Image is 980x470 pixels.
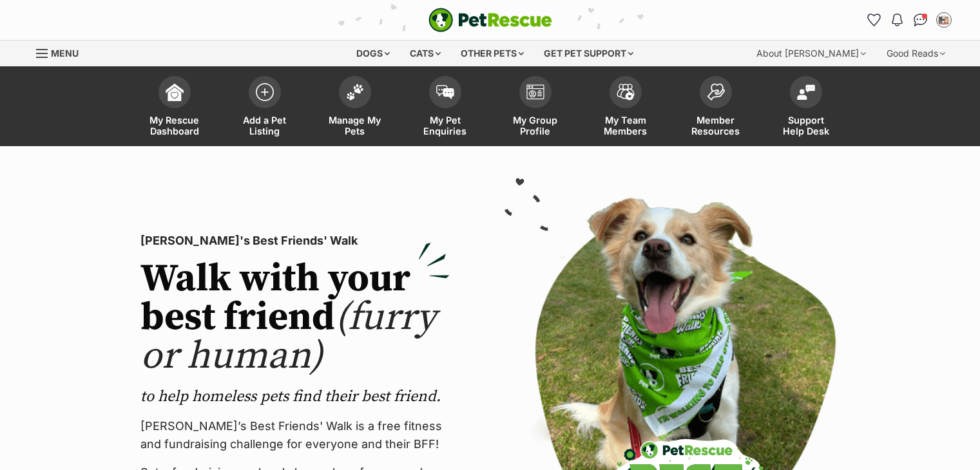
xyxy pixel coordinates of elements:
p: [PERSON_NAME]’s Best Friends' Walk is a free fitness and fundraising challenge for everyone and t... [140,417,450,453]
button: My account [934,10,954,30]
div: Cats [401,41,450,66]
img: add-pet-listing-icon-0afa8454b4691262ce3f59096e99ab1cd57d4a30225e0717b998d2c9b9846f56.svg [256,83,274,101]
span: Add a Pet Listing [236,115,294,136]
ul: Account quick links [864,10,954,30]
span: (furry or human) [140,294,436,381]
a: Menu [36,41,88,64]
img: Rescue Cats of Melbourne profile pic [937,14,950,26]
a: My Pet Enquiries [400,70,490,146]
span: Support Help Desk [777,115,835,136]
a: Support Help Desk [761,70,851,146]
img: help-desk-icon-fdf02630f3aa405de69fd3d07c3f3aa587a6932b1a1747fa1d2bba05be0121f9.svg [797,84,815,100]
h2: Walk with your best friend [140,260,450,376]
a: My Rescue Dashboard [130,70,220,146]
div: About [PERSON_NAME] [747,41,875,66]
span: My Rescue Dashboard [146,115,204,136]
span: Menu [51,48,79,59]
img: chat-41dd97257d64d25036548639549fe6c8038ab92f7586957e7f3b1b290dea8141.svg [914,14,927,26]
span: My Group Profile [506,115,564,136]
div: Dogs [347,41,399,66]
img: dashboard-icon-eb2f2d2d3e046f16d808141f083e7271f6b2e854fb5c12c21221c1fb7104beca.svg [166,83,184,101]
a: Manage My Pets [310,70,400,146]
a: My Team Members [581,70,671,146]
img: member-resources-icon-8e73f808a243e03378d46382f2149f9095a855e16c252ad45f914b54edf8863c.svg [707,83,725,100]
span: My Team Members [597,115,655,136]
img: team-members-icon-5396bd8760b3fe7c0b43da4ab00e1e3bb1a5d9ba89233759b79545d2d3fc5d0d.svg [617,84,635,100]
a: Member Resources [671,70,761,146]
img: notifications-46538b983faf8c2785f20acdc204bb7945ddae34d4c08c2a6579f10ce5e182be.svg [892,14,902,26]
div: Get pet support [535,41,642,66]
a: Conversations [910,10,931,30]
img: pet-enquiries-icon-7e3ad2cf08bfb03b45e93fb7055b45f3efa6380592205ae92323e6603595dc1f.svg [436,85,454,99]
div: Other pets [452,41,533,66]
span: Member Resources [687,115,745,136]
a: Favourites [864,10,885,30]
a: My Group Profile [490,70,581,146]
button: Notifications [887,10,908,30]
img: group-profile-icon-3fa3cf56718a62981997c0bc7e787c4b2cf8bcc04b72c1350f741eb67cf2f40e.svg [526,84,544,100]
img: logo-e224e6f780fb5917bec1dbf3a21bbac754714ae5b6737aabdf751b685950b380.svg [428,8,552,32]
div: Good Reads [878,41,954,66]
p: to help homeless pets find their best friend. [140,386,450,407]
a: Add a Pet Listing [220,70,310,146]
span: Manage My Pets [326,115,384,136]
img: manage-my-pets-icon-02211641906a0b7f246fdf0571729dbe1e7629f14944591b6c1af311fb30b64b.svg [346,84,364,100]
p: [PERSON_NAME]'s Best Friends' Walk [140,232,450,250]
span: My Pet Enquiries [416,115,474,136]
a: PetRescue [428,8,552,32]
